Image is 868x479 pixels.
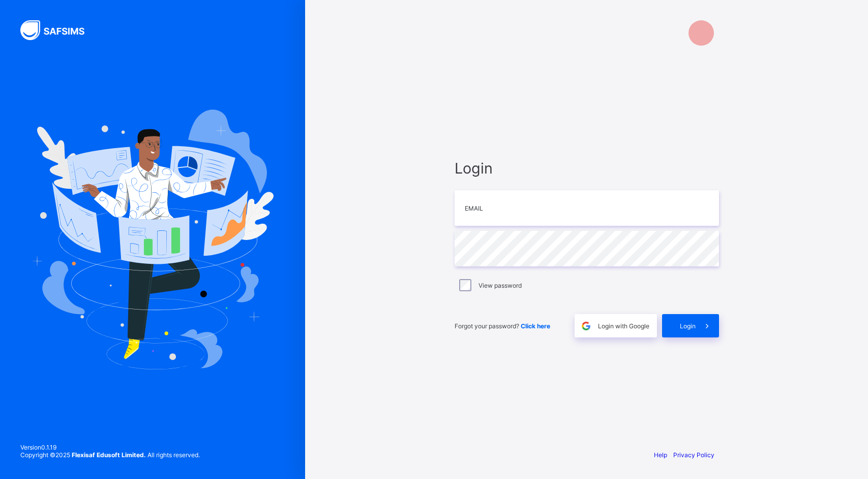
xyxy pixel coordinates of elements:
span: Copyright © 2025 All rights reserved. [20,451,200,459]
a: Help [654,451,667,459]
span: Login with Google [598,322,649,330]
img: SAFSIMS Logo [20,20,97,40]
span: Forgot your password? [455,322,550,330]
span: Version 0.1.19 [20,443,200,451]
strong: Flexisaf Edusoft Limited. [72,451,146,459]
img: Hero Image [32,110,274,369]
span: Login [680,322,696,330]
label: View password [478,282,522,289]
span: Login [455,159,719,177]
img: google.396cfc9801f0270233282035f929180a.svg [580,320,592,332]
a: Privacy Policy [673,451,714,459]
a: Click here [521,322,550,330]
